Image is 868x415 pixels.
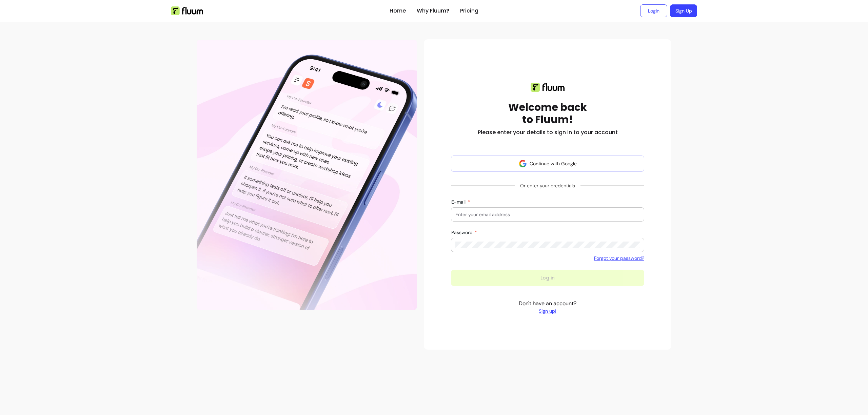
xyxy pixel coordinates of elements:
[519,299,576,314] p: Don't have an account?
[451,155,644,172] button: Continue with Google
[417,7,449,15] a: Why Fluum?
[460,7,478,15] a: Pricing
[670,4,697,17] a: Sign Up
[455,211,640,218] input: E-mail
[451,229,474,235] span: Password
[531,83,565,92] img: Fluum logo
[478,128,618,137] h2: Please enter your details to sign in to your account
[508,101,587,126] h1: Welcome back to Fluum!
[515,180,580,192] span: Or enter your credentials
[390,7,406,15] a: Home
[451,199,467,205] span: E-mail
[519,308,576,314] a: Sign up!
[640,4,667,17] a: Login
[594,255,644,262] a: Forgot your password?
[455,242,640,248] input: Password
[519,160,527,168] img: avatar
[197,39,417,310] div: Illustration of Fluum AI Co-Founder on a smartphone, showing AI chat guidance that helps freelanc...
[171,6,203,15] img: Fluum Logo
